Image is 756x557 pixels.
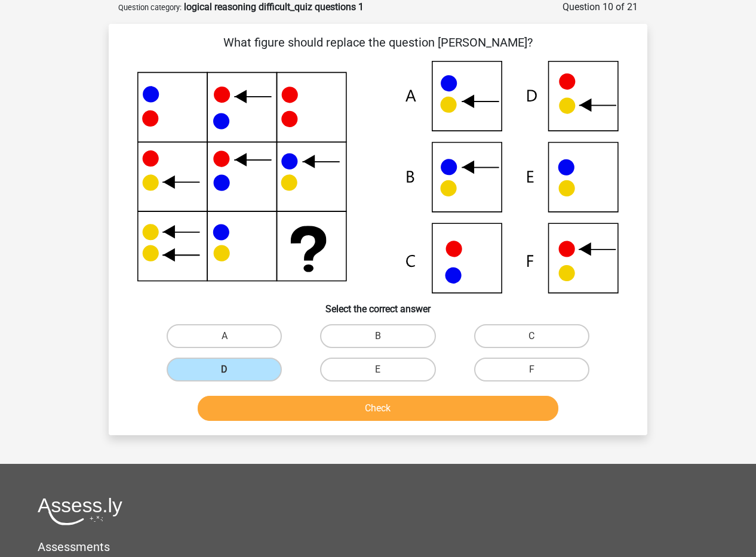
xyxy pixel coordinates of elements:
[474,324,589,348] label: C
[320,324,435,348] label: B
[167,324,282,348] label: A
[184,1,364,13] strong: logical reasoning difficult_quiz questions 1
[320,358,435,381] label: E
[128,294,628,315] h6: Select the correct answer
[38,540,718,554] h5: Assessments
[118,3,182,12] small: Question category:
[128,33,628,51] p: What figure should replace the question [PERSON_NAME]?
[474,358,589,381] label: F
[167,358,282,381] label: D
[198,396,559,421] button: Check
[38,497,122,525] img: Assessly logo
